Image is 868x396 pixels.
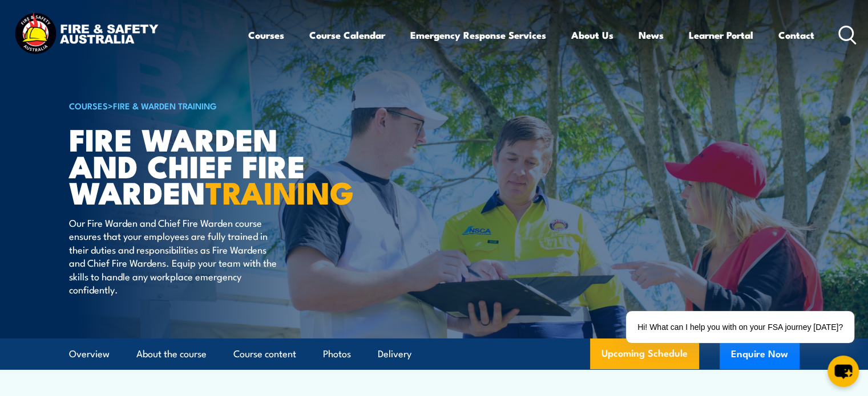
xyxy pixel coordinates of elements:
a: Course Calendar [309,20,385,50]
a: News [639,20,664,50]
button: Enquire Now [720,338,800,369]
a: Delivery [378,339,411,369]
a: Contact [778,20,814,50]
a: COURSES [69,99,108,112]
a: Overview [69,339,110,369]
div: Hi! What can I help you with on your FSA journey [DATE]? [626,311,854,343]
p: Our Fire Warden and Chief Fire Warden course ensures that your employees are fully trained in the... [69,216,277,296]
a: Fire & Warden Training [113,99,217,112]
a: Learner Portal [689,20,753,50]
a: Upcoming Schedule [590,338,699,369]
a: Course content [233,339,296,369]
h1: Fire Warden and Chief Fire Warden [69,125,351,205]
a: Emergency Response Services [410,20,546,50]
a: About the course [136,339,207,369]
strong: TRAINING [205,168,354,215]
a: Courses [248,20,284,50]
h6: > [69,99,351,112]
a: Photos [323,339,351,369]
button: chat-button [827,356,859,387]
a: About Us [571,20,613,50]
